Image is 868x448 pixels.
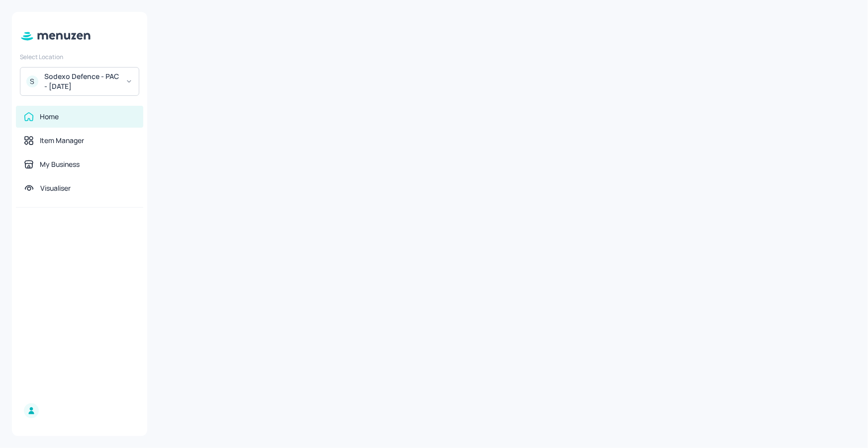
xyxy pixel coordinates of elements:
div: Visualiser [40,183,71,193]
div: My Business [40,159,80,169]
div: S [26,75,38,87]
div: Item Manager [40,136,84,146]
div: Select Location [20,53,139,61]
div: Sodexo Defence - PAC - [DATE] [44,72,119,91]
div: Home [40,112,59,122]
